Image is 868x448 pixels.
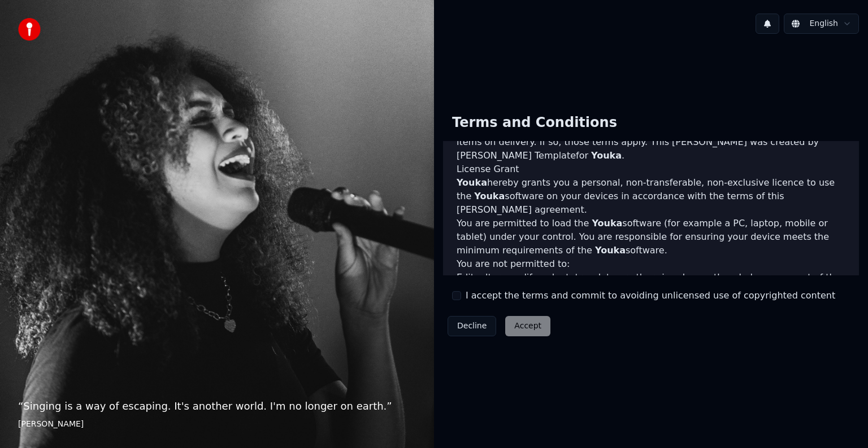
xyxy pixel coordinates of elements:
h3: License Grant [457,162,845,176]
li: Edit, alter, modify, adapt, translate or otherwise change the whole or any part of the Software n... [457,271,845,325]
p: “ Singing is a way of escaping. It's another world. I'm no longer on earth. ” [18,398,416,414]
img: youka [18,18,41,41]
span: Youka [591,150,622,161]
span: Youka [474,191,505,201]
div: Terms and Conditions [443,105,626,141]
footer: [PERSON_NAME] [18,419,416,430]
p: You are not permitted to: [457,257,845,271]
button: Decline [448,316,496,336]
span: Youka [592,218,622,229]
p: You are permitted to load the software (for example a PC, laptop, mobile or tablet) under your co... [457,217,845,257]
span: Youka [595,245,626,256]
a: [PERSON_NAME] Template [457,150,576,161]
label: I accept the terms and commit to avoiding unlicensed use of copyrighted content [466,289,835,302]
span: Youka [457,177,487,188]
p: hereby grants you a personal, non-transferable, non-exclusive licence to use the software on your... [457,176,845,217]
